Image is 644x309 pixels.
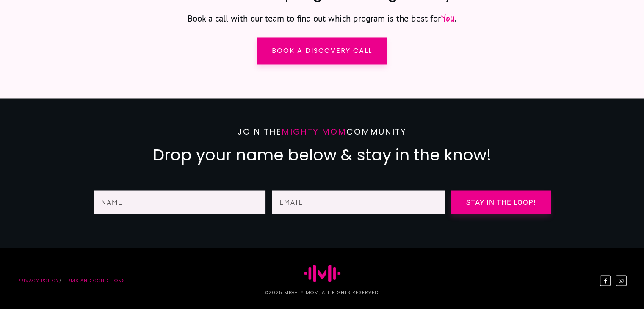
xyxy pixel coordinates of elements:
[153,143,491,173] h2: Drop your name below & stay in the know!
[268,289,282,295] span: 2025
[17,276,157,284] p: /
[94,190,266,214] input: Name
[441,10,454,26] span: You
[451,190,551,214] a: Stay in the loop!
[257,37,387,64] a: Book a Discovery call
[284,289,319,295] span: Mighty Mom
[272,46,372,55] span: Book a Discovery call
[17,277,59,284] a: Privacy policy
[62,277,125,284] a: Terms and Conditions
[94,8,550,28] p: Book a call with our team to find out which program is the best for .
[304,265,340,281] img: Favicon Jessica Sennet Mighty Mom Prenatal Postpartum Mom & Baby Fitness Programs Toronto Ontario...
[282,125,346,137] span: Mighty Mom
[457,199,544,205] span: Stay in the loop!
[174,288,470,296] p: © , all rights reserved.
[272,190,445,214] input: Email
[94,124,550,142] p: Join the Community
